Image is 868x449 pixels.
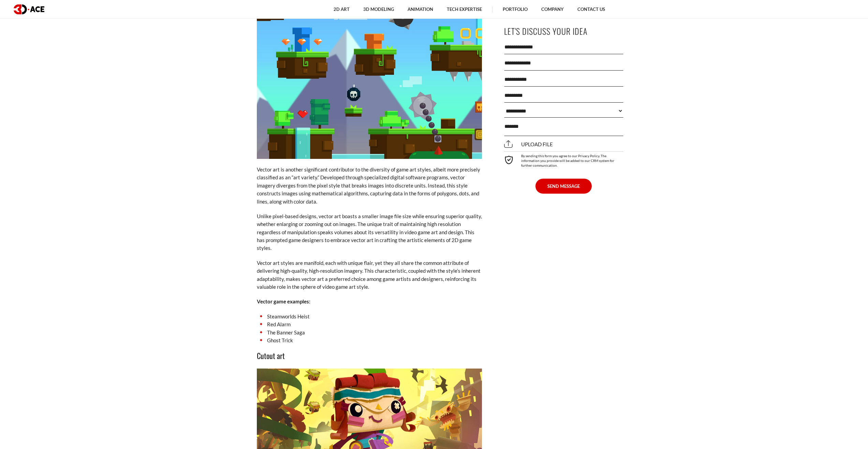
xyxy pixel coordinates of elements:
p: Unlike pixel-based designs, vector art boasts a smaller image file size while ensuring superior q... [257,212,482,252]
li: The Banner Saga [257,329,482,336]
li: Steamworlds Heist [257,313,482,320]
div: By sending this form you agree to our Privacy Policy. The information you provide will be added t... [504,151,623,168]
strong: Vector game examples: [257,298,310,304]
li: Ghost Trick [257,336,482,344]
span: Upload file [504,141,553,147]
li: Red Alarm [257,320,482,328]
img: logo dark [14,4,44,14]
button: SEND MESSAGE [535,179,592,194]
p: Vector art styles are manifold, each with unique flair, yet they all share the common attribute o... [257,259,482,291]
h3: Cutout art [257,350,482,361]
p: Vector art is another significant contributor to the diversity of game art styles, albeit more pr... [257,166,482,206]
p: Let's Discuss Your Idea [504,24,623,39]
